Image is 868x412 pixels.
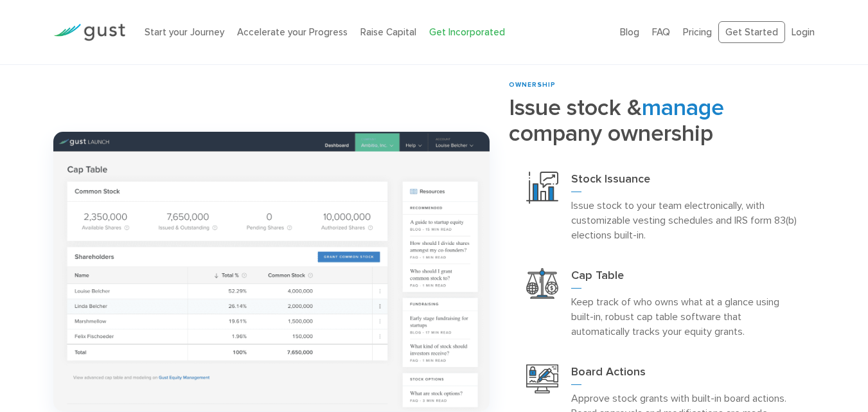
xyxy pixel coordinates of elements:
a: Get Started [718,21,785,44]
h3: Board Actions [571,364,798,385]
span: manage [642,94,724,121]
h3: Cap Table [571,268,798,289]
img: Cap Table [526,268,558,300]
a: Get Incorporated [429,26,505,38]
div: ownership [509,80,815,90]
a: Login [792,26,815,38]
a: Start your Journey [145,26,224,38]
h2: Issue stock & company ownership [509,95,815,145]
a: FAQ [652,26,670,38]
a: Accelerate your Progress [237,26,348,38]
p: Issue stock to your team electronically, with customizable vesting schedules and IRS form 83(b) e... [571,198,798,242]
img: Board Actions [526,364,558,393]
img: Gust Logo [53,24,125,41]
p: Keep track of who owns what at a glance using built-in, robust cap table software that automatica... [571,294,798,339]
img: 2 Issue Stock And Manage Ownership [53,132,490,411]
img: Stock Issuance [526,172,558,204]
a: Raise Capital [360,26,416,38]
h3: Stock Issuance [571,172,798,192]
a: Pricing [683,26,712,38]
a: Blog [620,26,639,38]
